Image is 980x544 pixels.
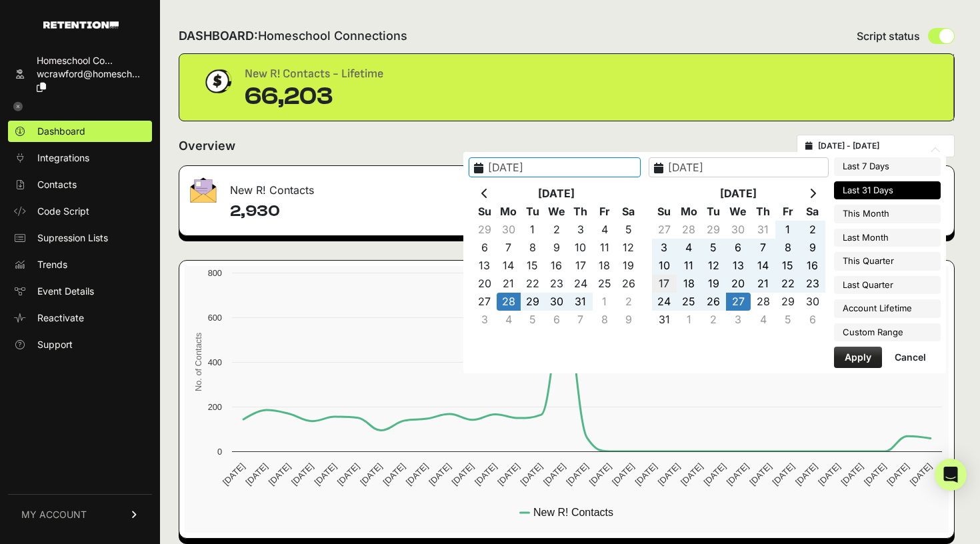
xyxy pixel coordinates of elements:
td: 10 [652,257,677,275]
div: 66,203 [245,83,383,110]
span: wcrawford@homesch... [37,68,140,79]
th: Mo [497,203,521,221]
td: 30 [726,221,751,239]
th: Su [473,203,497,221]
td: 29 [775,293,800,311]
text: [DATE] [267,461,293,487]
text: No. of Contacts [193,333,203,391]
td: 29 [701,221,726,239]
button: Cancel [884,347,937,368]
td: 4 [751,311,775,329]
td: 11 [593,239,617,257]
td: 6 [800,311,825,329]
li: Last 7 Days [834,157,941,176]
a: Contacts [8,174,152,195]
td: 23 [800,275,825,293]
span: Reactivate [37,311,84,325]
td: 25 [677,293,701,311]
td: 14 [751,257,775,275]
th: [DATE] [677,185,801,203]
td: 25 [593,275,617,293]
text: New R! Contacts [533,507,613,518]
td: 30 [497,221,521,239]
td: 7 [569,311,593,329]
td: 27 [473,293,497,311]
button: Apply [834,347,882,368]
text: [DATE] [221,461,247,487]
td: 4 [677,239,701,257]
td: 1 [775,221,800,239]
span: Trends [37,258,67,271]
td: 18 [593,257,617,275]
div: Open Intercom Messenger [935,459,967,491]
td: 30 [800,293,825,311]
td: 29 [473,221,497,239]
text: [DATE] [679,461,705,487]
td: 6 [473,239,497,257]
a: Event Details [8,281,152,302]
th: Su [652,203,677,221]
td: 31 [751,221,775,239]
text: [DATE] [747,461,773,487]
td: 17 [652,275,677,293]
span: Integrations [37,151,89,165]
td: 9 [617,311,641,329]
td: 11 [677,257,701,275]
th: Th [569,203,593,221]
img: Retention.com [43,21,119,29]
text: 400 [208,357,222,367]
td: 19 [701,275,726,293]
td: 17 [569,257,593,275]
td: 31 [569,293,593,311]
text: [DATE] [564,461,590,487]
td: 4 [497,311,521,329]
td: 5 [701,239,726,257]
th: Mo [677,203,701,221]
td: 3 [569,221,593,239]
td: 9 [545,239,569,257]
text: [DATE] [701,461,727,487]
td: 7 [751,239,775,257]
th: Sa [800,203,825,221]
td: 5 [775,311,800,329]
td: 16 [545,257,569,275]
td: 6 [545,311,569,329]
td: 7 [497,239,521,257]
td: 3 [473,311,497,329]
li: Last 31 Days [834,181,941,200]
td: 12 [617,239,641,257]
td: 21 [497,275,521,293]
td: 21 [751,275,775,293]
td: 23 [545,275,569,293]
td: 3 [726,311,751,329]
li: This Quarter [834,252,941,271]
span: Dashboard [37,125,85,138]
td: 24 [652,293,677,311]
td: 2 [545,221,569,239]
td: 27 [652,221,677,239]
td: 9 [800,239,825,257]
text: [DATE] [771,461,797,487]
td: 15 [775,257,800,275]
a: Homeschool Co... wcrawford@homesch... [8,50,152,98]
text: [DATE] [839,461,865,487]
a: Dashboard [8,121,152,142]
a: Trends [8,254,152,275]
td: 26 [701,293,726,311]
td: 19 [617,257,641,275]
text: 800 [208,268,222,278]
div: New R! Contacts [179,166,565,206]
text: [DATE] [862,461,888,487]
td: 13 [726,257,751,275]
td: 4 [593,221,617,239]
text: 0 [217,447,222,457]
text: 200 [208,402,222,412]
span: Homeschool Connections [258,29,407,43]
th: Fr [593,203,617,221]
td: 13 [473,257,497,275]
td: 1 [677,311,701,329]
td: 2 [701,311,726,329]
h2: Overview [179,137,235,155]
th: Fr [775,203,800,221]
a: Supression Lists [8,227,152,249]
